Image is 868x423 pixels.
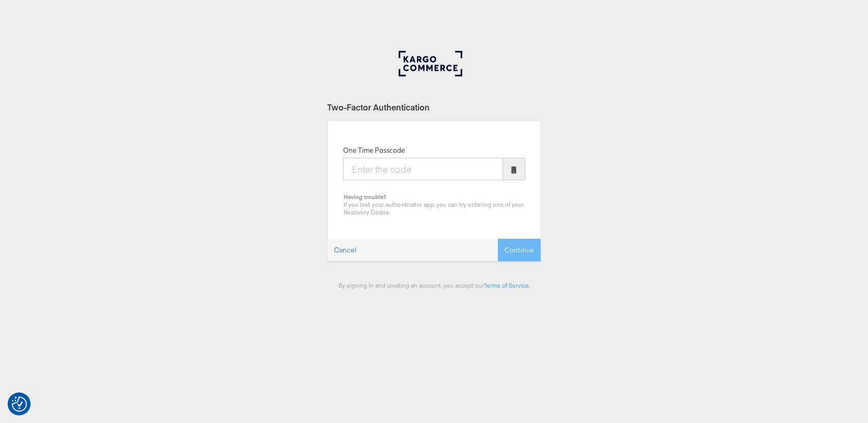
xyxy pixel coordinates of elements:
[484,281,529,289] a: Terms of Service
[12,397,27,412] img: Revisit consent button
[328,239,362,261] a: Cancel
[344,201,524,216] span: If you lost your authenticator app, you can try entering one of your Recovery Codes
[327,281,541,289] div: By signing in and creating an account, you accept our .
[343,146,405,155] label: One Time Passcode
[344,193,386,201] b: Having trouble?
[12,397,27,412] button: Consent Preferences
[327,101,541,113] div: Two-Factor Authentication
[343,158,503,180] input: Enter the code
